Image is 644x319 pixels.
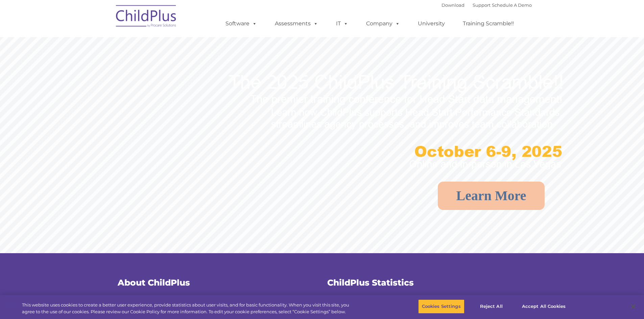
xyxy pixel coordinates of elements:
[327,277,414,288] span: ChildPlus Statistics
[518,299,569,314] button: Accept All Cookies
[438,182,545,210] a: Learn More
[442,2,532,8] font: |
[219,17,264,30] a: Software
[470,299,512,314] button: Reject All
[418,299,464,314] button: Cookies Settings
[442,2,464,8] a: Download
[492,2,532,8] a: Schedule A Demo
[626,299,641,314] button: Close
[268,17,325,30] a: Assessments
[22,302,354,315] div: This website uses cookies to create a better user experience, provide statistics about user visit...
[411,17,452,30] a: University
[329,17,355,30] a: IT
[113,0,180,34] img: ChildPlus by Procare Solutions
[456,17,521,30] a: Training Scramble!!
[473,2,491,8] a: Support
[359,17,407,30] a: Company
[118,277,190,288] span: About ChildPlus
